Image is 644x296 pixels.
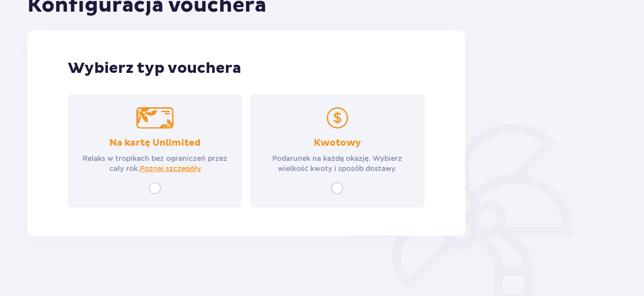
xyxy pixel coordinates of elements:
p: Kwotowy [314,137,361,149]
p: Na kartę Unlimited [109,137,200,149]
p: Relaks w tropikach bez ograniczeń przez cały rok. [77,153,233,174]
p: Podarunek na każdą okazję. Wybierz wielkość kwoty i sposób dostawy. [259,153,415,174]
a: Poznaj szczegóły [140,163,201,174]
p: Wybierz typ vouchera [68,59,425,78]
